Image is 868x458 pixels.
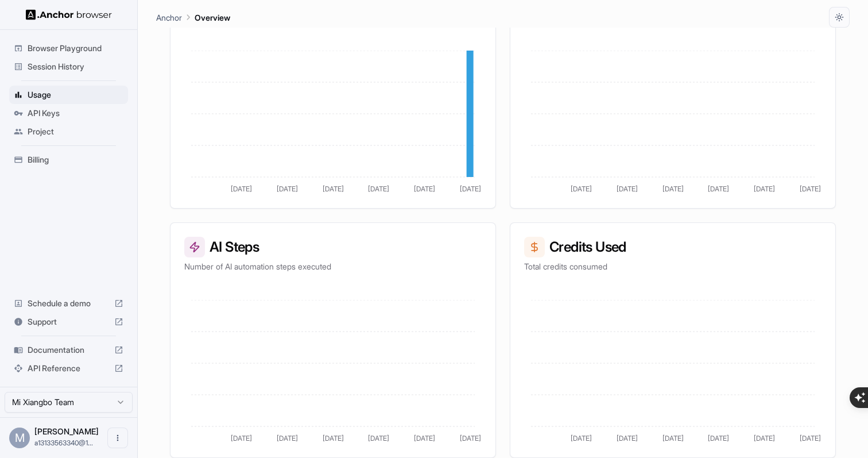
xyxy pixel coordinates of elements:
[107,428,128,448] button: Open menu
[195,11,230,24] p: Overview
[662,184,684,193] tspan: [DATE]
[460,184,481,193] tspan: [DATE]
[323,434,344,442] tspan: [DATE]
[617,434,638,442] tspan: [DATE]
[708,434,729,442] tspan: [DATE]
[9,57,128,76] div: Session History
[9,359,128,378] div: API Reference
[9,104,128,122] div: API Keys
[277,184,298,193] tspan: [DATE]
[800,434,821,442] tspan: [DATE]
[708,184,729,193] tspan: [DATE]
[9,86,128,104] div: Usage
[9,151,128,169] div: Billing
[800,184,821,193] tspan: [DATE]
[9,39,128,57] div: Browser Playground
[368,434,389,442] tspan: [DATE]
[231,184,252,193] tspan: [DATE]
[28,89,123,101] span: Usage
[662,434,684,442] tspan: [DATE]
[28,43,123,54] span: Browser Playground
[184,261,482,272] p: Number of AI automation steps executed
[28,363,110,374] span: API Reference
[28,298,110,309] span: Schedule a demo
[231,434,252,442] tspan: [DATE]
[184,237,482,257] h3: AI Steps
[9,428,30,448] div: M
[524,237,821,257] h3: Credits Used
[617,184,638,193] tspan: [DATE]
[524,261,821,272] p: Total credits consumed
[754,184,775,193] tspan: [DATE]
[28,61,123,72] span: Session History
[26,9,112,20] img: Anchor Logo
[460,434,481,442] tspan: [DATE]
[9,294,128,313] div: Schedule a demo
[156,11,230,24] nav: breadcrumb
[9,313,128,331] div: Support
[368,184,389,193] tspan: [DATE]
[28,126,123,137] span: Project
[277,434,298,442] tspan: [DATE]
[156,11,182,24] p: Anchor
[571,184,592,193] tspan: [DATE]
[34,426,99,436] span: Mi Xiangbo
[9,341,128,359] div: Documentation
[323,184,344,193] tspan: [DATE]
[414,184,435,193] tspan: [DATE]
[571,434,592,442] tspan: [DATE]
[414,434,435,442] tspan: [DATE]
[28,107,123,119] span: API Keys
[754,434,775,442] tspan: [DATE]
[9,122,128,141] div: Project
[28,154,123,166] span: Billing
[34,438,93,447] span: a13133563340@163.com
[28,344,110,356] span: Documentation
[28,316,110,328] span: Support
